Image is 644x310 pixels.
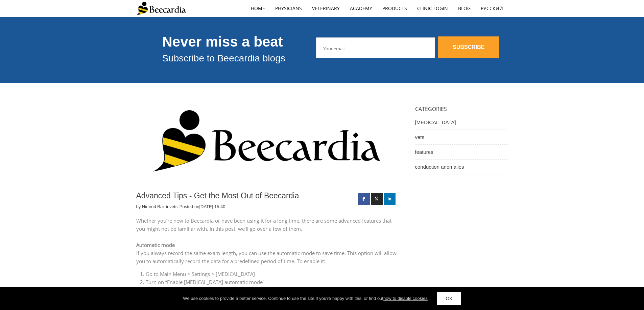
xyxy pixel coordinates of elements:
[146,286,397,294] li: The default recording duration is 90 seconds, you can change that under “Automatic recording dura...
[453,1,476,16] a: Blog
[415,160,508,174] a: conduction anomalies
[166,204,179,209] span: in
[415,145,508,160] a: features
[146,278,397,286] li: Turn on “Enable [MEDICAL_DATA] automatic mode”
[136,191,355,201] h1: Advanced Tips - Get the Most Out of Beecardia
[383,296,428,301] a: how to disable cookies
[136,217,397,233] p: Whether you’re new to Beecardia or have been using it for a long time, there are some advanced fe...
[415,130,508,145] a: vets
[136,103,397,185] img: Advanced Tips - Get the Most Out of Beecardia
[183,295,429,302] div: We use cookies to provide a better service. Continue to use the site If you're happy with this, o...
[169,204,177,210] a: vets
[437,292,461,305] a: OK
[146,270,397,278] li: Go to Main Menu > Settings > [MEDICAL_DATA]
[136,2,186,15] img: Beecardia
[162,34,283,50] span: Never miss a beat
[246,1,270,16] a: home
[415,105,447,113] span: CATEGORIES
[345,1,377,16] a: Academy
[377,1,412,16] a: Products
[415,115,508,130] a: [MEDICAL_DATA]
[142,204,164,210] a: Nimrod Bar
[316,37,435,58] input: Your email
[136,204,166,209] span: by
[412,1,453,16] a: Clinic Login
[199,204,225,210] p: [DATE] 15:40
[307,1,345,16] a: Veterinary
[438,36,499,58] a: SUBSCRIBE
[270,1,307,16] a: Physicians
[136,249,397,265] p: If you always record the same exam length, you can use the automatic mode to save time. This opti...
[136,242,175,248] span: Automatic mode
[476,1,508,16] a: Русский
[180,204,225,209] span: Posted on
[162,53,285,63] span: Subscribe to Beecardia blogs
